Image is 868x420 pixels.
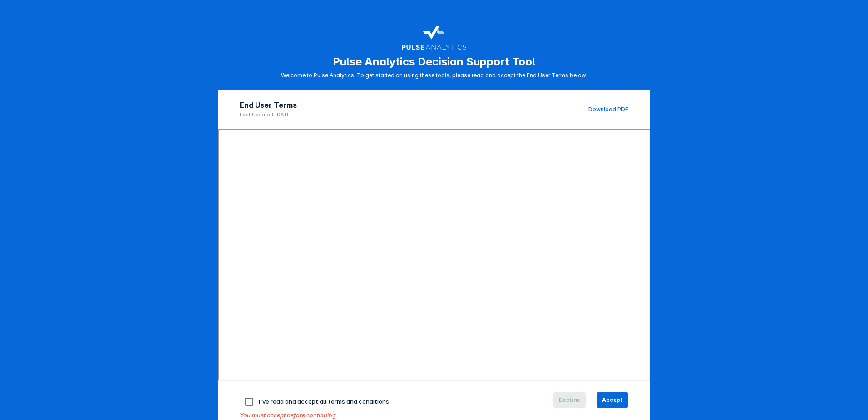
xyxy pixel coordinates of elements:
p: Welcome to Pulse Analytics. To get started on using these tools, please read and accept the End U... [281,72,587,79]
img: pulse-logo-user-terms.svg [401,22,467,51]
h2: End User Terms [240,100,297,110]
span: Accept [602,396,623,404]
a: Download PDF [588,106,628,113]
span: Decline [559,396,581,404]
div: You must accept before continuing [240,411,499,419]
button: Accept [597,392,628,408]
button: Decline [553,392,586,408]
h1: Pulse Analytics Decision Support Tool [333,55,535,68]
p: Last Updated: [DATE] [240,111,297,118]
span: I've read and accept all terms and conditions [259,398,389,405]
